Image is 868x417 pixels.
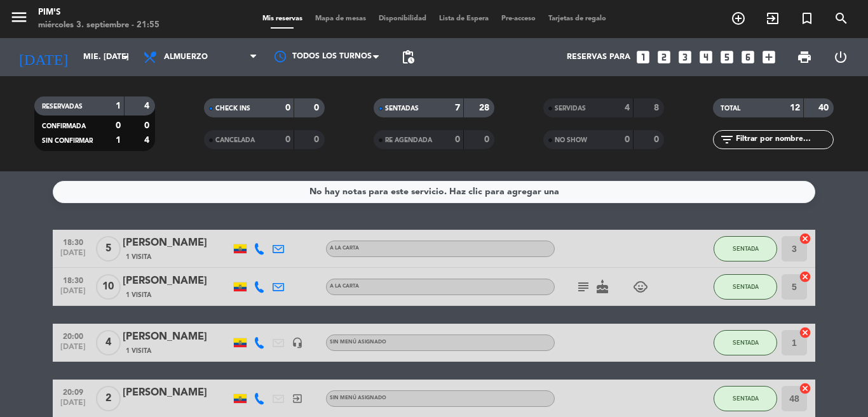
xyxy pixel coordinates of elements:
strong: 0 [625,135,630,144]
strong: 0 [314,103,322,112]
i: looks_one [635,49,651,65]
span: CHECK INS [215,105,250,112]
span: [DATE] [57,249,89,263]
strong: 4 [144,136,152,145]
button: SENTADA [714,330,777,355]
span: Sin menú asignado [330,395,386,400]
span: 1 Visita [126,290,151,300]
span: 1 Visita [126,252,151,262]
i: cancel [799,326,811,339]
i: looks_5 [719,49,735,65]
i: filter_list [719,132,735,147]
span: SENTADAS [385,105,419,112]
span: SENTADA [733,395,759,402]
strong: 4 [625,103,630,112]
span: 18:30 [57,234,89,249]
strong: 28 [479,103,492,112]
strong: 8 [654,103,661,112]
strong: 7 [455,103,460,112]
button: SENTADA [714,236,777,261]
span: [DATE] [57,399,89,413]
span: SENTADA [733,245,759,252]
i: child_care [633,279,648,295]
span: A la Carta [330,284,359,289]
span: A la Carta [330,246,359,251]
i: add_circle_outline [731,11,746,26]
i: looks_4 [698,49,714,65]
div: [PERSON_NAME] [123,235,231,251]
div: Pim's [38,6,159,19]
i: headset_mic [292,337,303,348]
span: TOTAL [721,105,740,112]
div: [PERSON_NAME] [123,273,231,289]
span: print [797,50,812,65]
i: subject [576,279,591,295]
span: CONFIRMADA [42,123,86,129]
i: exit_to_app [292,393,303,404]
span: [DATE] [57,343,89,357]
span: SENTADA [733,339,759,346]
span: 20:09 [57,384,89,399]
span: [DATE] [57,287,89,301]
div: miércoles 3. septiembre - 21:55 [38,19,159,32]
strong: 0 [654,135,661,144]
span: SERVIDAS [555,105,586,112]
strong: 4 [144,102,152,110]
span: 2 [96,386,121,411]
span: RE AGENDADA [385,137,432,143]
button: SENTADA [714,386,777,411]
i: [DATE] [10,43,77,71]
div: LOG OUT [822,38,858,76]
strong: 0 [484,135,492,144]
strong: 1 [116,102,121,110]
strong: 0 [116,121,121,130]
span: 10 [96,274,121,300]
span: Disponibilidad [372,15,433,22]
strong: 0 [285,103,290,112]
div: No hay notas para este servicio. Haz clic para agregar una [309,185,559,199]
i: power_settings_new [833,50,848,65]
i: looks_6 [740,49,756,65]
i: cancel [799,382,811,395]
button: menu [10,8,29,31]
button: SENTADA [714,274,777,300]
strong: 12 [790,103,800,112]
div: [PERSON_NAME] [123,329,231,345]
span: Almuerzo [164,53,208,62]
span: RESERVADAS [42,103,83,110]
input: Filtrar por nombre... [735,133,833,147]
strong: 0 [314,135,322,144]
span: 18:30 [57,272,89,287]
span: pending_actions [400,50,416,65]
i: search [834,11,849,26]
i: turned_in_not [799,11,815,26]
strong: 0 [455,135,460,144]
span: CANCELADA [215,137,255,143]
i: exit_to_app [765,11,780,26]
i: add_box [761,49,777,65]
div: [PERSON_NAME] [123,385,231,401]
i: looks_3 [677,49,693,65]
span: Mapa de mesas [309,15,372,22]
span: Tarjetas de regalo [542,15,613,22]
span: Sin menú asignado [330,340,386,345]
strong: 1 [116,136,121,145]
span: Pre-acceso [495,15,542,22]
strong: 0 [144,121,152,130]
span: Reservas para [567,53,630,62]
span: SIN CONFIRMAR [42,138,93,144]
span: SENTADA [733,283,759,290]
strong: 40 [818,103,831,112]
i: looks_two [656,49,672,65]
span: 5 [96,236,121,261]
span: 20:00 [57,328,89,343]
strong: 0 [285,135,290,144]
i: cancel [799,270,811,283]
i: arrow_drop_down [118,50,133,65]
span: Lista de Espera [433,15,495,22]
span: 1 Visita [126,346,151,356]
span: NO SHOW [555,137,587,143]
i: menu [10,8,29,27]
span: 4 [96,330,121,355]
i: cancel [799,232,811,245]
